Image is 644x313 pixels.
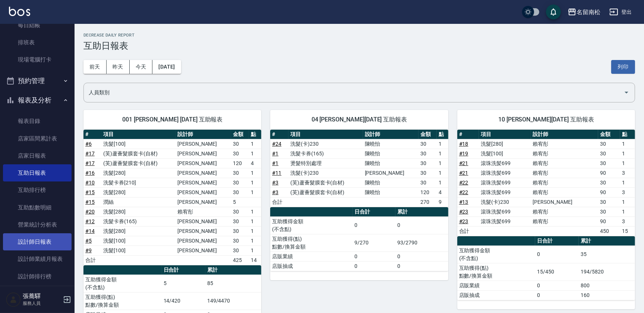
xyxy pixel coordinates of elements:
[3,130,72,147] a: 店家區間累計表
[395,234,448,252] td: 93/2790
[279,116,439,123] span: 04 [PERSON_NAME][DATE] 互助報表
[353,207,395,217] th: 日合計
[270,207,448,271] table: a dense table
[419,187,437,197] td: 120
[272,180,278,186] a: #3
[231,178,249,187] td: 30
[176,168,231,178] td: [PERSON_NAME]
[577,7,600,17] div: 名留南松
[535,290,579,300] td: 0
[3,233,72,250] a: 設計師日報表
[83,33,635,38] h2: Decrease Daily Report
[579,263,635,281] td: 194/5820
[353,234,395,252] td: 9/270
[83,130,101,139] th: #
[101,178,176,187] td: 洗髮卡券[210]
[598,226,620,236] td: 450
[270,261,353,271] td: 店販抽成
[579,290,635,300] td: 160
[621,86,632,98] button: Open
[620,178,635,187] td: 1
[288,149,363,158] td: 洗髮卡券(165)
[3,181,72,199] a: 互助排行榜
[162,265,205,275] th: 日合計
[598,187,620,197] td: 90
[101,187,176,197] td: 洗髮[280]
[270,252,353,261] td: 店販業績
[231,149,249,158] td: 30
[85,199,95,205] a: #15
[363,178,419,187] td: 陳曉怡
[249,226,261,236] td: 1
[270,130,288,139] th: #
[598,197,620,207] td: 30
[9,7,30,16] img: Logo
[176,236,231,246] td: [PERSON_NAME]
[459,170,468,176] a: #21
[249,255,261,265] td: 14
[270,130,448,207] table: a dense table
[598,130,620,139] th: 金額
[459,218,468,224] a: #23
[535,246,579,263] td: 0
[249,187,261,197] td: 1
[579,281,635,290] td: 800
[395,207,448,217] th: 累計
[457,281,536,290] td: 店販業績
[288,168,363,178] td: 洗髮(卡)230
[437,149,448,158] td: 1
[531,216,598,226] td: 賴宥彤
[531,158,598,168] td: 賴宥彤
[479,149,531,158] td: 洗髮[100]
[231,226,249,236] td: 30
[363,158,419,168] td: 陳曉怡
[620,187,635,197] td: 3
[176,158,231,168] td: [PERSON_NAME]
[176,149,231,158] td: [PERSON_NAME]
[231,197,249,207] td: 5
[101,149,176,158] td: (芙)蘆薈髮膜套卡(自材)
[3,51,72,68] a: 現場電腦打卡
[437,158,448,168] td: 1
[85,141,92,147] a: #6
[288,139,363,149] td: 洗髮(卡)230
[363,149,419,158] td: 陳曉怡
[101,168,176,178] td: 洗髮[280]
[459,189,468,195] a: #22
[598,207,620,216] td: 30
[176,178,231,187] td: [PERSON_NAME]
[457,290,536,300] td: 店販抽成
[152,60,181,74] button: [DATE]
[479,139,531,149] td: 洗髮[280]
[479,178,531,187] td: 滾珠洗髪699
[3,268,72,285] a: 設計師排行榜
[231,246,249,255] td: 30
[3,216,72,233] a: 營業統計分析表
[272,141,281,147] a: #24
[270,234,353,252] td: 互助獲得(點) 點數/換算金額
[83,292,162,310] td: 互助獲得(點) 點數/換算金額
[479,187,531,197] td: 滾珠洗髪699
[457,236,635,300] table: a dense table
[85,180,95,186] a: #10
[231,255,249,265] td: 425
[249,168,261,178] td: 1
[288,178,363,187] td: (芙)蘆薈髮膜套卡(自材)
[3,17,72,34] a: 每日結帳
[459,160,468,166] a: #21
[231,158,249,168] td: 120
[101,139,176,149] td: 洗髮[100]
[107,60,130,74] button: 昨天
[249,149,261,158] td: 1
[288,158,363,168] td: 燙髮特別處理
[531,207,598,216] td: 賴宥彤
[101,130,176,139] th: 項目
[620,197,635,207] td: 1
[598,149,620,158] td: 30
[205,265,262,275] th: 累計
[270,197,288,207] td: 合計
[101,197,176,207] td: 潤絲
[363,187,419,197] td: 陳曉怡
[531,130,598,139] th: 設計師
[598,139,620,149] td: 30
